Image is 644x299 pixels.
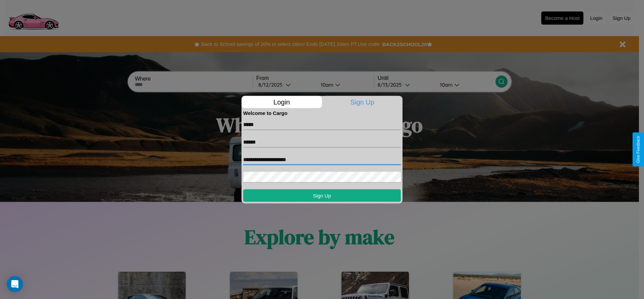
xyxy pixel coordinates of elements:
h4: Welcome to Cargo [243,110,401,116]
div: Open Intercom Messenger [7,276,23,292]
div: Give Feedback [636,136,641,163]
p: Login [241,96,322,108]
button: Sign Up [243,189,401,202]
p: Sign Up [322,96,403,108]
